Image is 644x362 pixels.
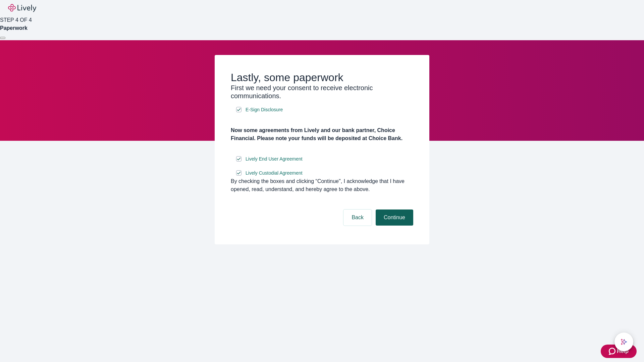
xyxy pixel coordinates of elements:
[614,333,633,351] button: chat
[231,126,413,142] h4: Now some agreements from Lively and our bank partner, Choice Financial. Please note your funds wi...
[617,347,629,355] span: Help
[246,170,303,177] span: Lively Custodial Agreement
[343,209,372,226] button: Back
[376,209,413,226] button: Continue
[8,4,36,12] img: Lively
[244,106,284,114] a: e-sign disclosure document
[246,106,283,113] span: E-Sign Disclosure
[244,169,304,177] a: e-sign disclosure document
[601,345,637,358] button: Zendesk support iconHelp
[244,155,304,163] a: e-sign disclosure document
[621,339,627,345] svg: Lively AI Assistant
[231,177,413,193] div: By checking the boxes and clicking “Continue", I acknowledge that I have opened, read, understand...
[609,347,617,355] svg: Zendesk support icon
[231,84,413,100] h3: First we need your consent to receive electronic communications.
[246,156,303,163] span: Lively End User Agreement
[231,71,413,84] h2: Lastly, some paperwork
